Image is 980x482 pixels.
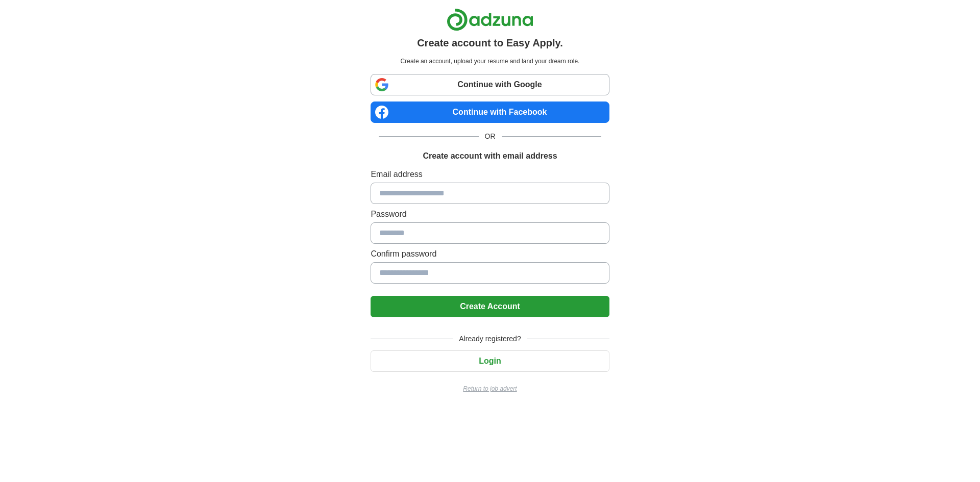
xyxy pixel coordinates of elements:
[423,150,557,162] h1: Create account with email address
[371,208,609,220] label: Password
[417,35,563,50] h1: Create account to Easy Apply.
[371,357,609,365] a: Login
[453,334,527,344] span: Already registered?
[371,168,609,181] label: Email address
[373,57,607,66] p: Create an account, upload your resume and land your dream role.
[371,248,609,260] label: Confirm password
[371,74,609,95] a: Continue with Google
[371,384,609,393] a: Return to job advert
[371,102,609,123] a: Continue with Facebook
[447,8,533,31] img: Adzuna logo
[479,131,502,142] span: OR
[371,296,609,317] button: Create Account
[371,350,609,372] button: Login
